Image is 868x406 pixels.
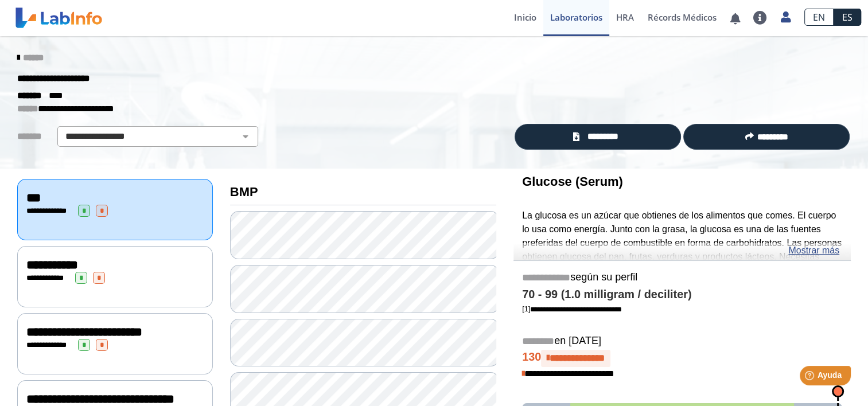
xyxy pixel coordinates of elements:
a: ES [834,9,861,26]
iframe: Help widget launcher [766,361,855,393]
a: [1] [522,304,622,313]
h4: 70 - 99 (1.0 milligram / deciliter) [522,288,842,302]
b: Glucose (Serum) [522,174,623,189]
h4: 130 [522,350,842,367]
p: La glucosa es un azúcar que obtienes de los alimentos que comes. El cuerpo lo usa como energía. J... [522,209,842,304]
span: HRA [616,11,634,23]
b: BMP [230,185,258,199]
a: EN [804,9,834,26]
h5: según su perfil [522,271,842,284]
a: Mostrar más [788,244,839,257]
h5: en [DATE] [522,335,842,348]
